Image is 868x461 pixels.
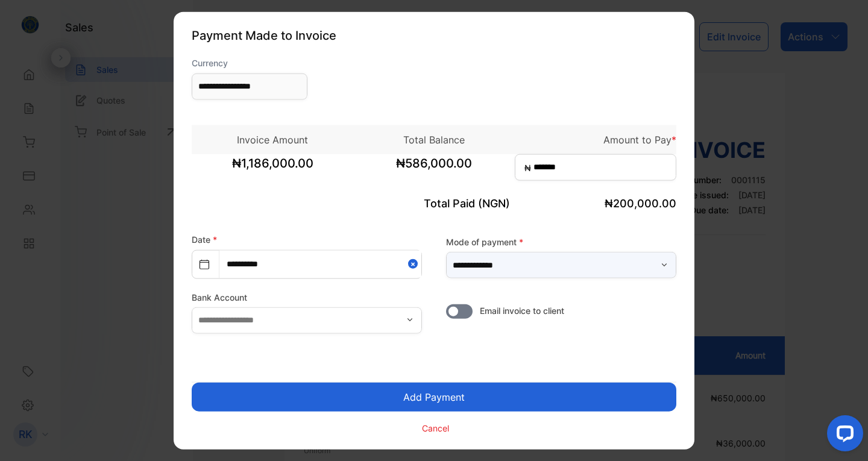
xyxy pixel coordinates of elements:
[192,290,422,303] label: Bank Account
[408,250,421,277] button: Close
[353,195,515,211] p: Total Paid (NGN)
[480,304,564,316] span: Email invoice to client
[192,234,217,244] label: Date
[817,410,868,461] iframe: LiveChat chat widget
[524,161,531,174] span: ₦
[515,132,676,146] p: Amount to Pay
[605,196,676,209] span: ₦200,000.00
[192,382,676,411] button: Add Payment
[192,154,353,184] span: ₦1,186,000.00
[192,26,676,44] p: Payment Made to Invoice
[192,56,307,69] label: Currency
[192,132,353,146] p: Invoice Amount
[353,154,515,184] span: ₦586,000.00
[353,132,515,146] p: Total Balance
[422,422,449,434] p: Cancel
[446,236,676,248] label: Mode of payment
